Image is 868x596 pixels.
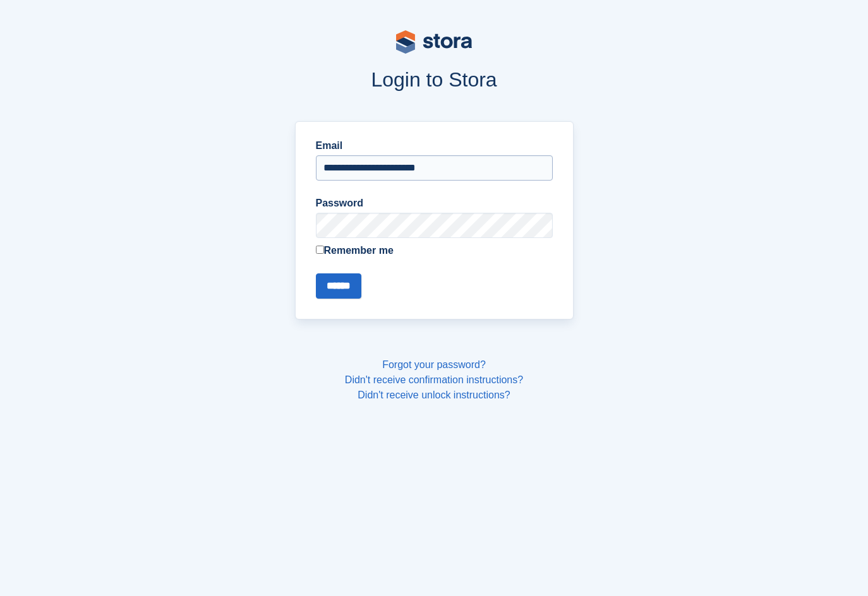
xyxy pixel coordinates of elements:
[345,374,523,385] a: Didn't receive confirmation instructions?
[89,68,779,91] h1: Login to Stora
[382,359,486,370] a: Forgot your password?
[396,30,472,54] img: stora-logo-53a41332b3708ae10de48c4981b4e9114cc0af31d8433b30ea865607fb682f29.svg
[316,246,324,254] input: Remember me
[358,390,510,400] a: Didn't receive unlock instructions?
[316,138,553,153] label: Email
[316,196,553,211] label: Password
[316,243,553,258] label: Remember me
